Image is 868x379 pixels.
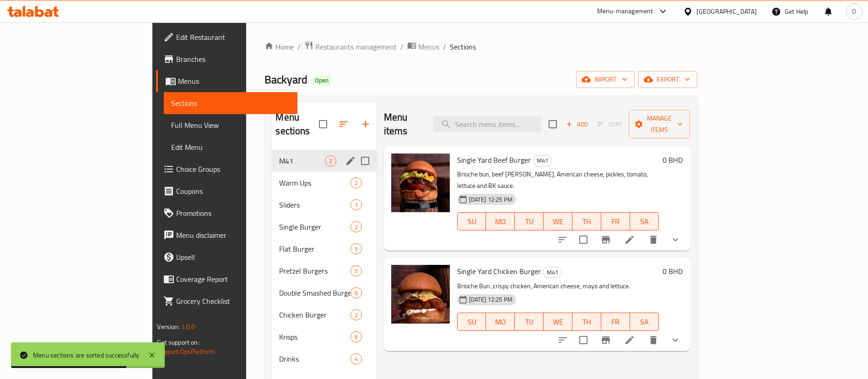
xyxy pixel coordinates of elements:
nav: Menu sections [272,146,376,374]
span: Full Menu View [171,120,290,131]
a: Menus [407,41,439,53]
span: Krisps [279,331,350,342]
span: TH [576,315,598,329]
h6: 0 BHD [663,265,683,278]
span: 2 [351,223,361,231]
p: Brioche bun, beef [PERSON_NAME], American cheese, pickles, tomato, lettuce and BK sauce. [457,169,659,192]
span: [DATE] 12:25 PM [465,195,516,204]
span: FR [605,215,626,228]
button: sort-choices [552,229,574,251]
span: Single Yard Beef Burger [457,153,531,167]
button: FR [601,313,630,331]
span: 5 [351,267,361,275]
a: Grocery Checklist [156,290,297,312]
button: Branch-specific-item [595,229,617,251]
button: SA [630,212,659,231]
button: show more [664,329,686,351]
li: / [400,41,404,52]
img: Single Yard Beef Burger [391,154,450,212]
span: Version: [157,321,179,333]
a: Coverage Report [156,268,297,290]
div: Warm Ups2 [272,172,376,194]
a: Branches [156,48,297,70]
span: SA [634,315,655,329]
div: Pretzel Burgers5 [272,260,376,282]
span: 1.0.0 [181,321,195,333]
a: Upsell [156,246,297,268]
button: edit [344,154,357,168]
div: items [350,265,362,276]
span: M41 [543,267,562,278]
button: TU [515,212,544,231]
div: Drinks4 [272,348,376,370]
span: 2 [351,311,361,319]
span: SU [461,215,483,228]
span: SU [461,315,483,329]
button: SU [457,212,486,231]
div: items [350,331,362,342]
nav: breadcrumb [264,41,697,53]
span: Manage items [636,113,683,136]
button: delete [642,329,664,351]
div: Open [311,75,332,86]
span: TU [518,315,540,329]
div: Sliders1 [272,194,376,216]
span: 4 [351,355,361,363]
h6: 0 BHD [663,154,683,166]
div: Krisps6 [272,326,376,348]
div: items [350,199,362,210]
span: Warm Ups [279,177,350,188]
button: import [576,71,635,88]
div: M41 [543,267,562,278]
span: Drinks [279,353,350,364]
div: Double Smashed Burger6 [272,282,376,304]
span: FR [605,315,626,329]
span: Coupons [176,186,290,197]
svg: Show Choices [670,335,681,346]
span: 2 [351,179,361,187]
button: MO [486,212,515,231]
div: items [350,353,362,364]
span: M41 [533,155,552,166]
div: Chicken Burger [279,309,350,320]
button: Add [562,117,592,132]
a: Choice Groups [156,158,297,180]
span: Single Burger [279,221,350,232]
span: 6 [351,289,361,297]
span: Choice Groups [176,164,290,175]
div: items [350,221,362,232]
button: Manage items [629,110,690,138]
img: Single Yard Chicken Burger [391,265,450,324]
p: Brioche Bun ,crispy chicken, American cheese, mayo and lettuce. [457,280,659,292]
span: Select to update [574,330,593,350]
a: Edit Menu [164,136,297,158]
button: TU [515,313,544,331]
div: M412edit [272,150,376,172]
span: Sort sections [333,113,355,135]
span: export [646,74,690,85]
span: Select all sections [313,115,333,134]
span: SA [634,215,655,228]
div: items [350,287,362,298]
span: Branches [176,54,290,65]
span: Sections [450,41,476,52]
button: MO [486,313,515,331]
button: SA [630,313,659,331]
span: TU [518,215,540,228]
a: Edit Restaurant [156,26,297,48]
span: Open [311,77,332,84]
span: Menu disclaimer [176,230,290,241]
span: Add item [562,117,592,132]
span: Upsell [176,252,290,263]
span: Menus [178,76,290,87]
li: / [443,41,446,52]
a: Sections [164,92,297,114]
span: import [583,74,627,85]
span: Edit Menu [171,142,290,153]
span: Promotions [176,208,290,219]
span: Edit Restaurant [176,32,290,43]
span: D [852,6,856,16]
div: [GEOGRAPHIC_DATA] [696,6,757,16]
a: Menus [156,70,297,92]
